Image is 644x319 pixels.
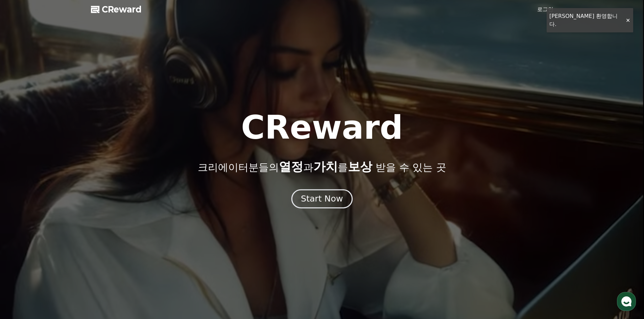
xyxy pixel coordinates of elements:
[241,111,403,144] h1: CReward
[291,189,353,208] button: Start Now
[2,214,45,231] a: 홈
[198,160,446,174] p: 크리에이터분들의 과 를 받을 수 있는 곳
[102,4,142,15] span: CReward
[87,214,130,231] a: 설정
[279,160,303,174] span: 열정
[104,224,113,230] span: 설정
[293,196,351,203] a: Start Now
[21,224,25,230] span: 홈
[301,193,343,205] div: Start Now
[537,5,553,14] a: 로그인
[62,224,70,230] span: 대화
[348,160,372,174] span: 보상
[91,4,142,15] a: CReward
[313,160,338,174] span: 가치
[45,214,87,231] a: 대화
